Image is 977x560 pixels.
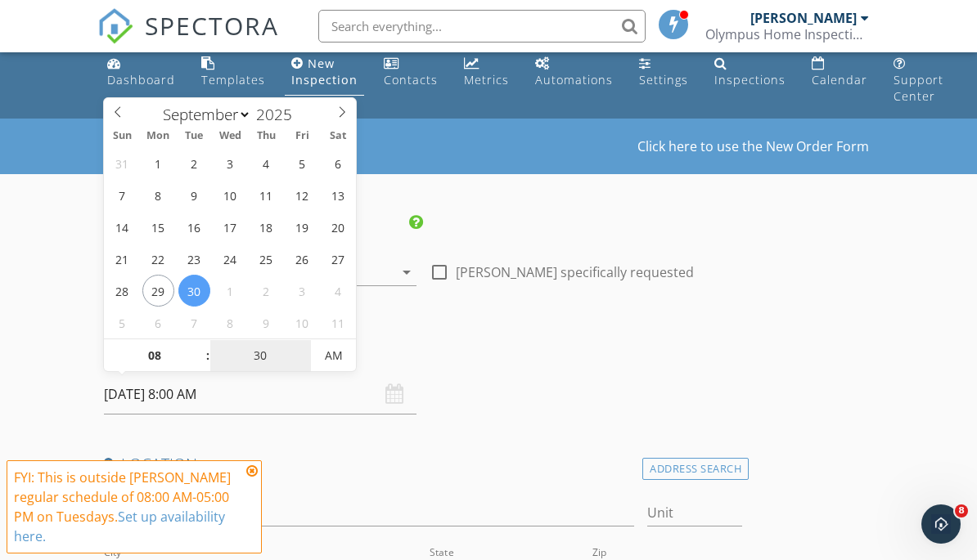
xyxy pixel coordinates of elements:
a: Calendar [805,49,874,96]
span: : [205,339,210,372]
span: September 8, 2025 [142,179,174,211]
span: September 24, 2025 [214,243,246,275]
input: Select date [104,374,416,414]
iframe: Intercom live chat [921,504,961,544]
div: Settings [639,72,688,87]
div: Metrics [464,72,509,87]
span: October 3, 2025 [286,275,318,307]
a: Metrics [457,49,516,96]
span: September 7, 2025 [106,179,138,211]
span: October 2, 2025 [250,275,282,307]
a: Templates [195,49,272,96]
span: September 2, 2025 [178,147,210,179]
span: 8 [955,504,968,517]
div: Automations [535,72,613,87]
span: September 14, 2025 [106,211,138,243]
span: September 22, 2025 [142,243,174,275]
h4: Date/Time [104,342,742,363]
label: [PERSON_NAME] specifically requested [456,264,694,280]
span: September 9, 2025 [178,179,210,211]
a: Settings [633,49,695,96]
span: Sun [104,131,140,141]
div: Address Search [642,458,749,480]
div: Inspections [714,72,786,87]
span: Tue [176,131,212,141]
span: September 12, 2025 [286,179,318,211]
span: October 9, 2025 [250,307,282,338]
img: The Best Home Inspection Software - Spectora [97,8,133,44]
span: October 10, 2025 [286,307,318,338]
span: September 21, 2025 [106,243,138,275]
div: Support Center [894,72,943,104]
span: September 11, 2025 [250,179,282,211]
span: September 25, 2025 [250,243,282,275]
a: Contacts [377,49,444,96]
div: Templates [201,72,265,87]
span: Wed [212,131,248,141]
input: Year [251,104,305,125]
span: SPECTORA [145,8,279,43]
span: September 19, 2025 [286,211,318,243]
i: arrow_drop_down [397,262,416,282]
span: October 4, 2025 [322,275,354,307]
span: September 28, 2025 [106,275,138,307]
span: Fri [284,131,320,141]
span: October 11, 2025 [322,307,354,338]
span: Mon [140,131,176,141]
div: FYI: This is outside [PERSON_NAME] regular schedule of 08:00 AM-05:00 PM on Tuesdays. [14,468,241,546]
span: September 4, 2025 [250,147,282,179]
a: Inspections [708,49,792,96]
span: September 6, 2025 [322,147,354,179]
span: September 29, 2025 [142,275,174,307]
span: September 3, 2025 [214,147,246,179]
h4: Location [104,454,742,475]
span: Click to toggle [311,339,356,372]
span: September 23, 2025 [178,243,210,275]
span: September 13, 2025 [322,179,354,211]
span: August 31, 2025 [106,147,138,179]
a: SPECTORA [97,22,279,56]
span: October 1, 2025 [214,275,246,307]
span: October 8, 2025 [214,307,246,338]
a: Dashboard [101,49,182,96]
span: September 16, 2025 [178,211,210,243]
span: September 20, 2025 [322,211,354,243]
div: Contacts [384,72,438,87]
span: Thu [248,131,284,141]
span: October 6, 2025 [142,307,174,338]
span: September 18, 2025 [250,211,282,243]
a: Click here to use the New Order Form [637,140,869,153]
span: September 26, 2025 [286,243,318,275]
div: [PERSON_NAME] [750,10,857,26]
div: New Inspection [291,56,358,87]
div: Dashboard [107,72,175,87]
input: Search everything... [318,10,646,43]
span: September 15, 2025 [142,211,174,243]
span: Sat [320,131,356,141]
span: October 5, 2025 [106,307,138,338]
span: October 7, 2025 [178,307,210,338]
a: Support Center [887,49,950,112]
a: New Inspection [285,49,364,96]
a: Set up availability here. [14,508,225,545]
span: September 27, 2025 [322,243,354,275]
span: September 30, 2025 [178,275,210,307]
span: September 10, 2025 [214,179,246,211]
div: Olympus Home Inspections [705,26,869,43]
span: September 17, 2025 [214,211,246,243]
span: September 1, 2025 [142,147,174,179]
a: Automations (Basic) [529,49,619,96]
div: Calendar [812,72,867,87]
span: September 5, 2025 [286,147,318,179]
